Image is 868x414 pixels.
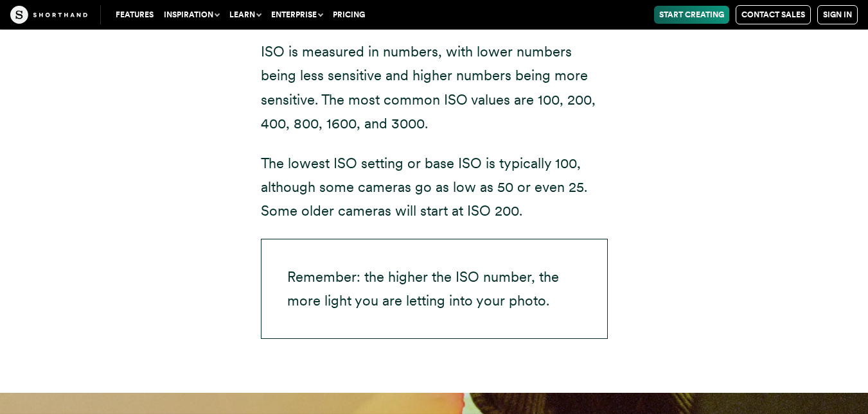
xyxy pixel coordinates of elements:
button: Inspiration [159,6,224,24]
button: Enterprise [266,6,328,24]
a: Start Creating [654,6,729,24]
p: Remember: the higher the ISO number, the more light you are letting into your photo. [261,239,608,340]
a: Sign in [817,5,858,24]
a: Pricing [328,6,370,24]
img: The Craft [10,6,87,24]
p: The lowest ISO setting or base ISO is typically 100, although some cameras go as low as 50 or eve... [261,151,608,223]
a: Features [111,6,159,24]
a: Contact Sales [736,5,811,24]
p: ISO is measured in numbers, with lower numbers being less sensitive and higher numbers being more... [261,40,608,136]
button: Learn [224,6,266,24]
